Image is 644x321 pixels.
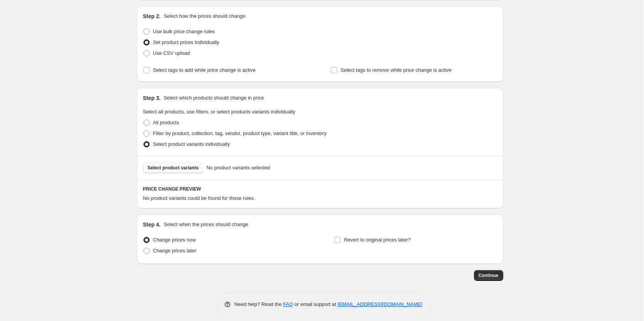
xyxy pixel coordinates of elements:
span: Continue [479,272,499,279]
span: Change prices now [153,237,196,243]
span: Set product prices individually [153,39,219,45]
span: Select tags to add while price change is active [153,67,256,73]
button: Select product variants [143,162,204,173]
h2: Step 4. [143,221,161,228]
span: No product variants could be found for those rules. [143,195,255,201]
span: Select tags to remove while price change is active [341,67,452,73]
span: Select product variants [148,165,199,171]
span: Change prices later [153,248,197,253]
p: Select how the prices should change [164,12,245,20]
span: Need help? Read the [234,301,283,307]
p: Select which products should change in price [164,94,264,102]
span: Use CSV upload [153,50,190,56]
span: Revert to original prices later? [344,237,411,243]
h2: Step 2. [143,12,161,20]
span: or email support at [293,301,337,307]
span: No product variants selected [206,164,270,172]
span: Select product variants individually [153,141,230,147]
a: [EMAIL_ADDRESS][DOMAIN_NAME] [337,301,422,307]
h2: Step 3. [143,94,161,102]
span: Select all products, use filters, or select products variants individually [143,109,295,115]
a: FAQ [283,301,293,307]
button: Continue [474,270,503,281]
span: Filter by product, collection, tag, vendor, product type, variant title, or inventory [153,130,327,136]
p: Select when the prices should change [164,221,248,228]
span: All products [153,120,179,125]
h6: PRICE CHANGE PREVIEW [143,186,497,192]
span: Use bulk price change rules [153,29,215,34]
